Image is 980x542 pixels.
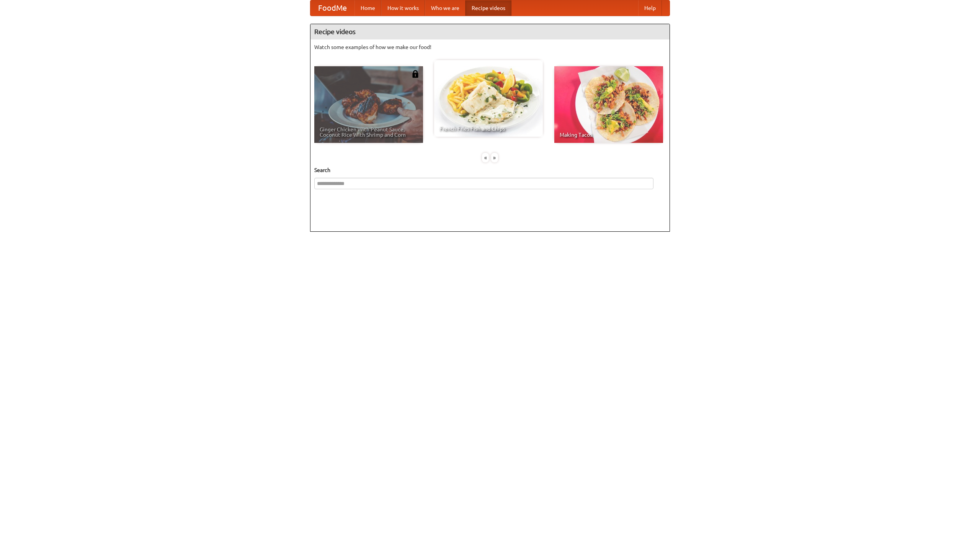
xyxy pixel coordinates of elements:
img: 483408.png [412,70,419,78]
h5: Search [314,166,666,174]
a: Who we are [425,0,465,16]
p: Watch some examples of how we make our food! [314,43,666,51]
span: French Fries Fish and Chips [439,126,537,131]
a: Recipe videos [465,0,511,16]
h4: Recipe videos [310,24,670,39]
a: How it works [381,0,425,16]
span: Making Tacos [560,132,658,138]
div: » [491,153,498,162]
a: Making Tacos [554,66,663,143]
a: Help [638,0,662,16]
div: « [482,153,489,162]
a: French Fries Fish and Chips [434,60,543,137]
a: Home [354,0,381,16]
a: FoodMe [310,0,354,16]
